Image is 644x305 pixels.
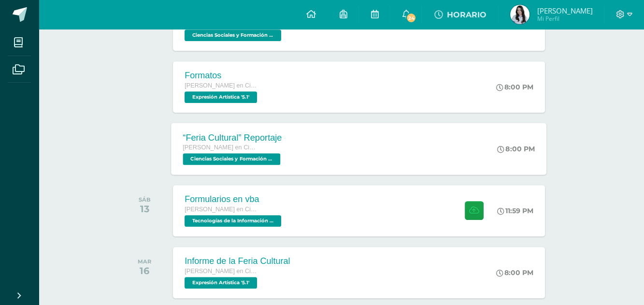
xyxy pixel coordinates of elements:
[185,82,257,89] span: [PERSON_NAME] en Ciencias y Letras
[183,132,283,143] div: “Feria Cultural” Reportaje
[510,5,530,24] img: 3ab4b2b84272e6d27f1a9a1c5ffcc655.png
[185,194,284,204] div: Formularios en vba
[406,13,416,23] span: 24
[498,145,535,153] div: 8:00 PM
[496,268,533,277] div: 8:00 PM
[496,83,533,91] div: 8:00 PM
[185,256,290,266] div: Informe de la Feria Cultural
[139,203,151,215] div: 13
[138,265,151,276] div: 16
[446,10,486,19] span: HORARIO
[185,215,281,227] span: Tecnologías de la Información y Comunicación 5 '5.1'
[185,277,257,289] span: Expresión Artística '5.1'
[185,206,257,213] span: [PERSON_NAME] en Ciencias y Letras
[138,258,151,265] div: MAR
[185,91,257,103] span: Expresión Artística '5.1'
[185,71,259,81] div: Formatos
[183,144,257,151] span: [PERSON_NAME] en Ciencias y Letras
[537,15,592,23] span: Mi Perfil
[497,206,533,215] div: 11:59 PM
[139,196,151,203] div: SÁB
[185,268,257,275] span: [PERSON_NAME] en Ciencias y Letras
[537,6,592,15] span: [PERSON_NAME]
[185,29,281,41] span: Ciencias Sociales y Formación Ciudadana 5 '5.1'
[183,153,281,165] span: Ciencias Sociales y Formación Ciudadana 5 '5.1'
